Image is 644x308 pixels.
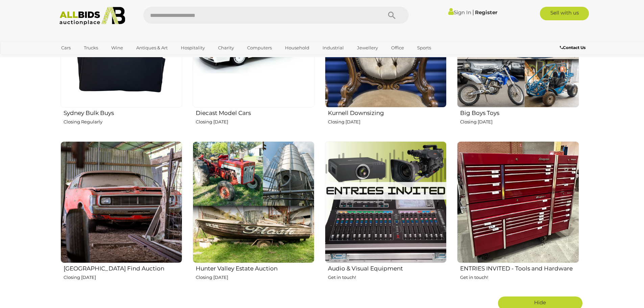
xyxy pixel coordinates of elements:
p: Closing [DATE] [328,118,447,126]
a: Computers [243,42,276,53]
a: Audio & Visual Equipment Get in touch! [325,141,447,291]
a: Industrial [318,42,348,53]
a: Trucks [79,42,102,53]
a: Contact Us [560,44,587,51]
a: Sports [413,42,435,53]
h2: Hunter Valley Estate Auction [196,264,314,272]
p: Closing [DATE] [196,274,314,281]
a: [GEOGRAPHIC_DATA] Find Auction Closing [DATE] [60,141,182,291]
a: Hunter Valley Estate Auction Closing [DATE] [192,141,314,291]
a: Jewellery [353,42,382,53]
p: Get in touch! [328,274,447,281]
span: Hide [534,299,546,306]
a: Sign In [448,9,471,16]
h2: Big Boys Toys [460,108,579,116]
p: Closing [DATE] [196,118,314,126]
a: Antiques & Art [132,42,172,53]
h2: Diecast Model Cars [196,108,314,116]
button: Search [375,7,409,24]
a: ENTRIES INVITED - Tools and Hardware Get in touch! [457,141,579,291]
p: Get in touch! [460,274,579,281]
a: Cars [57,42,75,53]
a: Office [387,42,408,53]
a: Hospitality [176,42,209,53]
img: Hunter Valley Estate Auction [193,141,314,263]
p: Closing [DATE] [64,274,182,281]
a: Charity [214,42,238,53]
img: ENTRIES INVITED - Tools and Hardware [457,141,579,263]
a: [GEOGRAPHIC_DATA] [57,53,114,65]
h2: Sydney Bulk Buys [64,108,182,116]
a: Sell with us [540,7,589,20]
img: Hunter Valley Barn Find Auction [61,141,182,263]
h2: ENTRIES INVITED - Tools and Hardware [460,264,579,272]
h2: Kurnell Downsizing [328,108,447,116]
b: Contact Us [560,45,586,50]
img: Audio & Visual Equipment [325,141,447,263]
p: Closing Regularly [64,118,182,126]
a: Wine [107,42,127,53]
h2: Audio & Visual Equipment [328,264,447,272]
a: Register [475,9,497,16]
a: Household [281,42,314,53]
p: Closing [DATE] [460,118,579,126]
img: Allbids.com.au [56,7,129,25]
span: | [472,8,474,16]
h2: [GEOGRAPHIC_DATA] Find Auction [64,264,182,272]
